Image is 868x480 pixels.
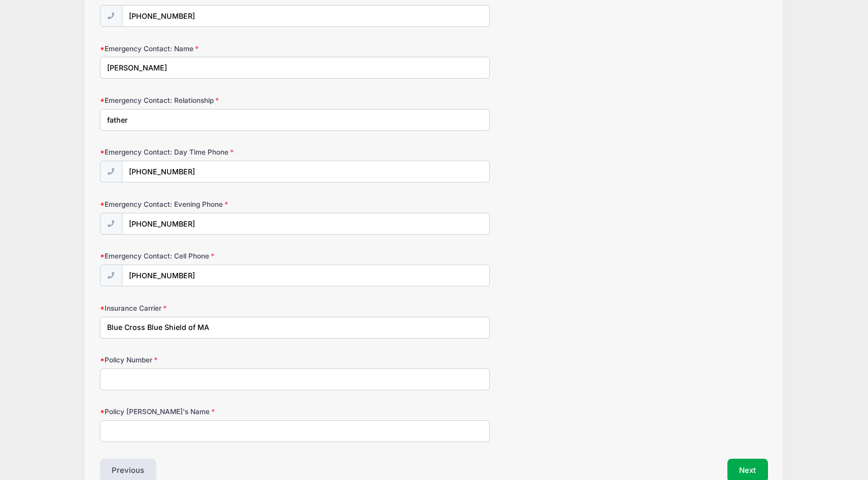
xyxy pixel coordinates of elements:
[100,355,323,365] label: Policy Number
[100,199,323,209] label: Emergency Contact: Evening Phone
[122,265,490,286] input: (xxx) xxx-xxxx
[100,407,323,417] label: Policy [PERSON_NAME]'s Name
[100,95,323,105] label: Emergency Contact: Relationship
[100,147,323,157] label: Emergency Contact: Day Time Phone
[100,44,323,54] label: Emergency Contact: Name
[100,303,323,313] label: Insurance Carrier
[122,161,490,182] input: (xxx) xxx-xxxx
[100,251,323,261] label: Emergency Contact: Cell Phone
[122,213,490,235] input: (xxx) xxx-xxxx
[122,5,490,27] input: (xxx) xxx-xxxx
